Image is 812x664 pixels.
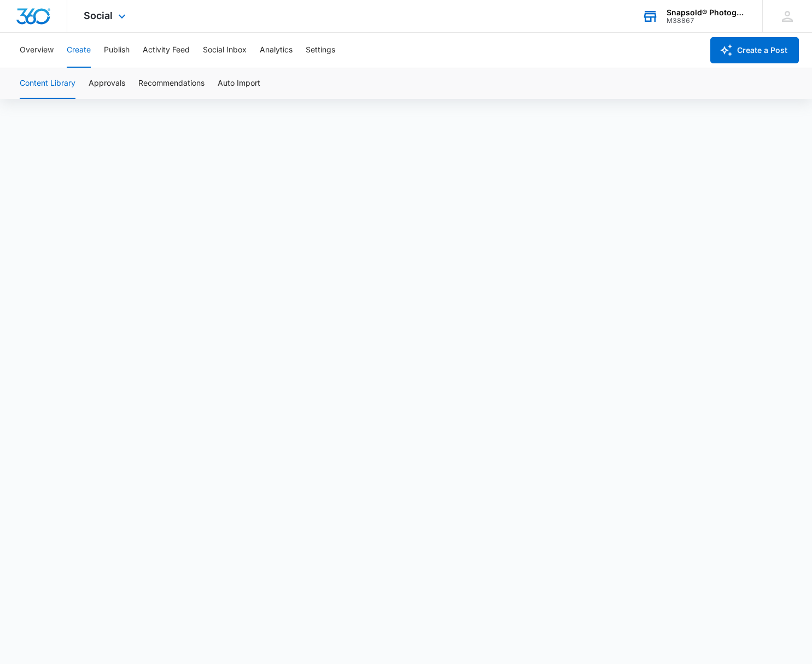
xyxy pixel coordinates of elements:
span: Social [84,10,113,21]
div: account name [667,8,746,17]
button: Settings [306,33,335,68]
button: Auto Import [218,68,260,99]
button: Create a Post [710,37,799,63]
div: account id [667,17,746,25]
button: Create [67,33,91,68]
button: Publish [104,33,130,68]
button: Social Inbox [203,33,247,68]
button: Recommendations [138,68,205,99]
button: Approvals [89,68,125,99]
button: Content Library [20,68,75,99]
button: Activity Feed [143,33,190,68]
button: Analytics [260,33,293,68]
button: Overview [20,33,54,68]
